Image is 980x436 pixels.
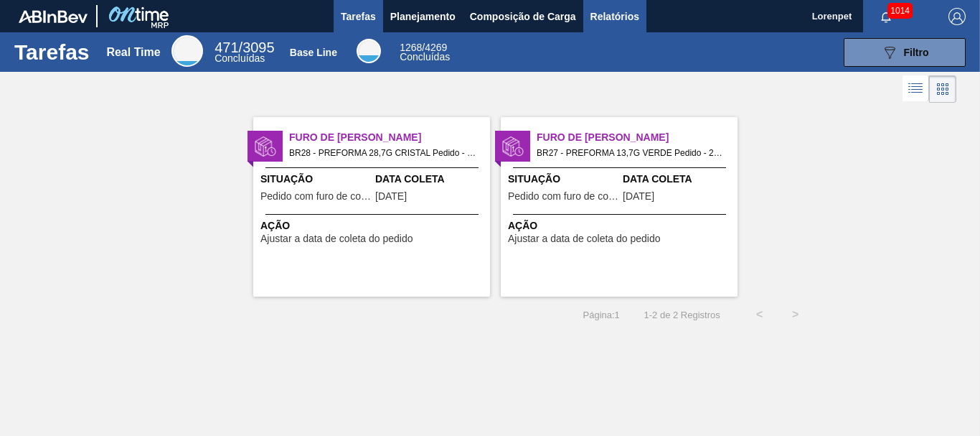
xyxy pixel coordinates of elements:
[215,42,274,63] div: Real Time
[508,172,619,187] span: Situação
[623,191,654,202] span: 08/09/2025
[215,52,265,64] span: Concluídas
[106,46,160,59] div: Real Time
[537,130,738,145] span: Furo de Coleta
[844,38,966,67] button: Filtro
[537,145,726,161] span: BR27 - PREFORMA 13,7G VERDE Pedido - 2026010
[14,44,90,60] h1: Tarefas
[289,145,479,161] span: BR28 - PREFORMA 28,7G CRISTAL Pedido - 2003084
[171,35,203,67] div: Real Time
[929,75,956,103] div: Visão em Cards
[903,75,929,103] div: Visão em Lista
[641,310,720,320] span: 1 - 2 de 2 Registros
[260,233,413,244] span: Ajustar a data de coleta do pedido
[260,218,486,233] span: Ação
[290,47,337,58] div: Base Line
[508,218,734,233] span: Ação
[260,191,372,202] span: Pedido com furo de coleta
[375,172,486,187] span: Data Coleta
[623,172,734,187] span: Data Coleta
[255,136,276,157] img: status
[904,47,929,58] span: Filtro
[260,172,372,187] span: Situação
[19,10,88,23] img: TNhmsLtSVTkK8tSr43FrP2fwEKptu5GPRR3wAAAABJRU5ErkJggg==
[215,40,274,55] span: / 3095
[400,42,422,53] span: 1268
[590,8,639,25] span: Relatórios
[502,136,524,157] img: status
[400,43,450,62] div: Base Line
[583,310,620,320] span: Página : 1
[863,6,909,27] button: Notificações
[215,40,238,55] span: 471
[742,297,778,333] button: <
[289,130,490,145] span: Furo de Coleta
[357,39,381,63] div: Base Line
[400,51,450,62] span: Concluídas
[508,191,619,202] span: Pedido com furo de coleta
[778,297,814,333] button: >
[400,42,447,53] span: / 4269
[948,8,966,25] img: Logout
[470,8,576,25] span: Composição de Carga
[390,8,456,25] span: Planejamento
[508,233,661,244] span: Ajustar a data de coleta do pedido
[887,3,913,19] span: 1014
[341,8,376,25] span: Tarefas
[375,191,407,202] span: 19/08/2025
